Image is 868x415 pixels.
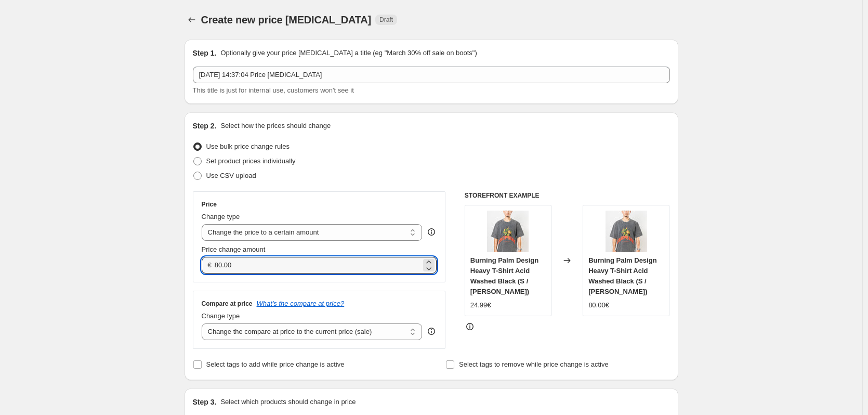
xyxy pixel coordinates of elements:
h2: Step 3. [193,397,217,407]
span: This title is just for internal use, customers won't see it [193,86,354,94]
span: Use bulk price change rules [206,142,290,150]
p: Optionally give your price [MEDICAL_DATA] a title (eg "March 30% off sale on boots") [220,48,477,58]
span: Create new price [MEDICAL_DATA] [201,14,372,25]
span: Change type [202,312,240,320]
span: Use CSV upload [206,172,256,179]
input: 30% off holiday sale [193,67,670,83]
span: Burning Palm Design Heavy T-Shirt Acid Washed Black (S / [PERSON_NAME]) [470,256,538,295]
span: Set product prices individually [206,157,296,165]
div: help [426,227,437,237]
h2: Step 1. [193,48,217,58]
div: 24.99€ [470,300,491,310]
button: What's the compare at price? [257,300,345,307]
div: 80.00€ [588,300,609,310]
span: Draft [379,16,393,24]
span: Select tags to add while price change is active [206,360,345,368]
img: hf5a5270_bf5e3e30-eac8-4085-b1ed-91cd6aa1a155_80x.jpg [606,211,647,252]
span: € [208,261,212,269]
span: Select tags to remove while price change is active [459,360,609,368]
span: Change type [202,213,240,221]
h3: Compare at price [202,300,253,308]
p: Select which products should change in price [220,397,356,407]
span: Price change amount [202,245,266,253]
button: Price change jobs [185,12,199,27]
span: Burning Palm Design Heavy T-Shirt Acid Washed Black (S / [PERSON_NAME]) [588,256,656,295]
h3: Price [202,200,217,209]
div: help [426,326,437,336]
h2: Step 2. [193,121,217,131]
img: hf5a5270_bf5e3e30-eac8-4085-b1ed-91cd6aa1a155_80x.jpg [487,211,529,252]
p: Select how the prices should change [220,121,331,131]
input: 80.00 [215,257,421,274]
h6: STOREFRONT EXAMPLE [465,191,670,200]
